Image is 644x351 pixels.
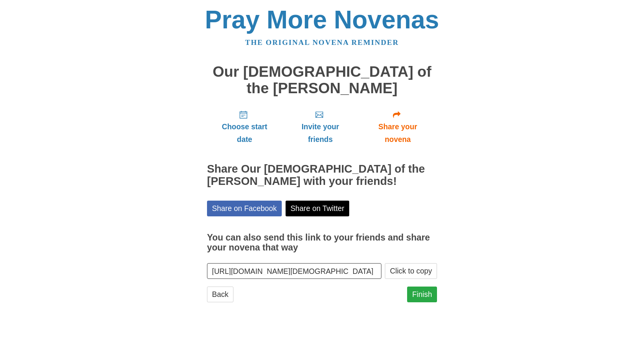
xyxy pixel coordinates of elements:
[207,163,437,188] h2: Share Our [DEMOGRAPHIC_DATA] of the [PERSON_NAME] with your friends!
[207,201,282,216] a: Share on Facebook
[407,287,437,302] a: Finish
[207,64,437,96] h1: Our [DEMOGRAPHIC_DATA] of the [PERSON_NAME]
[358,104,437,150] a: Share your novena
[207,287,233,302] a: Back
[286,201,350,216] a: Share on Twitter
[282,104,358,150] a: Invite your friends
[366,120,429,146] span: Share your novena
[290,120,351,146] span: Invite your friends
[207,104,282,150] a: Choose start date
[215,120,274,146] span: Choose start date
[205,5,439,34] a: Pray More Novenas
[207,233,437,252] h3: You can also send this link to your friends and share your novena that way
[385,263,437,279] button: Click to copy
[245,38,399,46] a: The original novena reminder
